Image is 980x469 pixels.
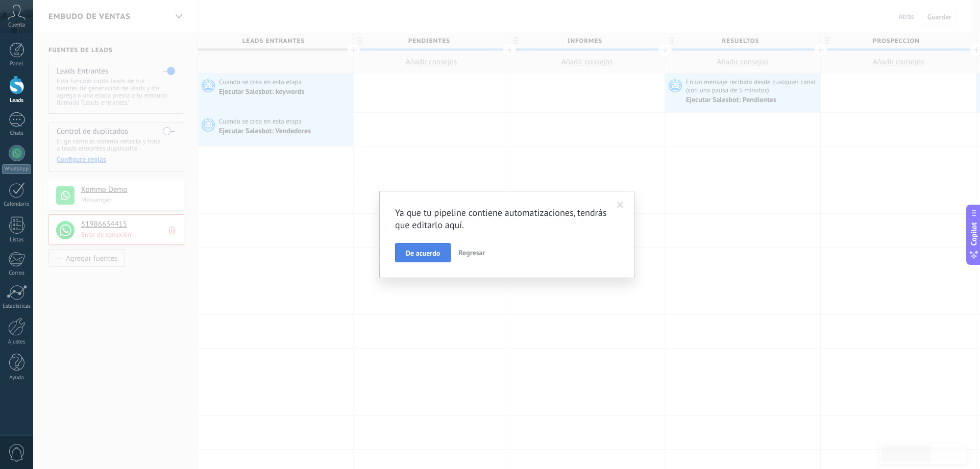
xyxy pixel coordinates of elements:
[969,222,979,245] span: Copilot
[406,250,440,257] span: De acuerdo
[458,248,485,257] span: Regresar
[2,339,32,345] div: Ajustes
[395,207,608,231] h2: Ya que tu pipeline contiene automatizaciones, tendrás que editarlo aquí.
[2,303,32,310] div: Estadísticas
[2,375,32,381] div: Ayuda
[2,270,32,277] div: Correo
[395,243,451,262] button: De acuerdo
[2,61,32,67] div: Panel
[2,237,32,243] div: Listas
[8,22,25,29] span: Cuenta
[2,164,31,174] div: WhatsApp
[454,243,489,262] button: Regresar
[2,201,32,208] div: Calendario
[2,130,32,137] div: Chats
[2,97,32,104] div: Leads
